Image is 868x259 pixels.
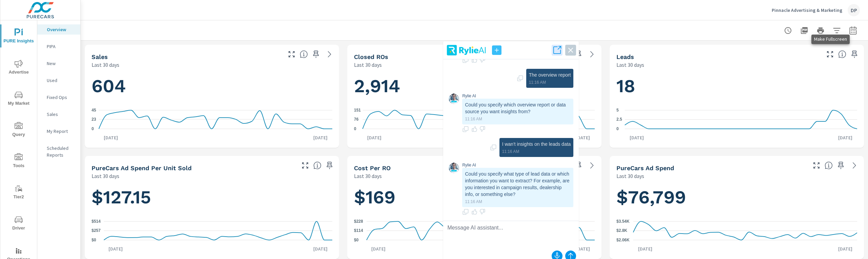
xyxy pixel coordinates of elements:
p: Last 30 days [354,61,382,69]
span: Save this to your personalized report [835,160,846,171]
button: Make Fullscreen [286,49,297,60]
p: [DATE] [625,134,649,141]
p: [DATE] [309,245,332,252]
button: Make Fullscreen [300,160,311,171]
div: Scheduled Reports [37,143,80,160]
div: Fixed Ops [37,92,80,102]
p: [DATE] [633,245,657,252]
span: Advertise [2,60,35,76]
h5: Sales [92,53,108,60]
p: Last 30 days [616,172,644,180]
span: Save this to your personalized report [849,49,860,60]
text: 0 [616,126,619,131]
p: [DATE] [833,134,857,141]
text: $2.06K [616,238,630,242]
p: Sales [47,111,75,118]
h1: $127.15 [92,186,332,209]
span: Tools [2,153,35,170]
p: [DATE] [367,245,390,252]
h1: 604 [92,75,332,98]
text: 0 [354,126,356,131]
p: Last 30 days [616,61,644,69]
text: 151 [354,108,361,113]
h5: Closed ROs [354,53,388,60]
p: PIPA [47,43,75,50]
text: 2.5 [616,117,622,122]
div: Overview [37,24,80,35]
button: Print Report [814,24,827,37]
h1: $169 [354,186,595,209]
span: Query [2,122,35,139]
a: See more details in report [849,160,860,171]
div: Sales [37,109,80,119]
button: Apply Filters [830,24,844,37]
text: 45 [92,108,96,113]
p: Pinnacle Advertising & Marketing [772,7,842,13]
a: See more details in report [587,49,597,60]
h1: $76,799 [616,186,857,209]
p: New [47,60,75,67]
p: [DATE] [833,245,857,252]
a: See more details in report [324,49,335,60]
span: PURE Insights [2,28,35,45]
h1: 18 [616,75,857,98]
span: My Market [2,91,35,107]
p: [DATE] [309,134,332,141]
text: 0 [92,126,94,131]
span: Driver [2,216,35,232]
p: [DATE] [571,245,595,252]
div: PIPA [37,41,80,52]
text: 76 [354,117,359,122]
span: Save this to your personalized report [311,49,321,60]
span: Save this to your personalized report [324,160,335,171]
button: "Export Report to PDF" [797,24,811,37]
text: 23 [92,117,96,122]
p: [DATE] [571,134,595,141]
div: Used [37,75,80,85]
text: $2.8K [616,228,627,233]
text: $257 [92,228,101,233]
text: $228 [354,219,363,224]
span: Number of vehicles sold by the dealership over the selected date range. [Source: This data is sou... [300,50,308,58]
p: Last 30 days [92,172,119,180]
text: $114 [354,228,363,233]
h5: PureCars Ad Spend [616,164,674,172]
p: Fixed Ops [47,94,75,101]
p: Overview [47,26,75,33]
button: Make Fullscreen [811,160,822,171]
h5: Leads [616,53,634,60]
h5: Cost per RO [354,164,391,172]
p: Scheduled Reports [47,145,75,158]
span: Number of Leads generated from PureCars Tools for the selected dealership group over the selected... [838,50,846,58]
h1: 2,914 [354,75,595,98]
p: [DATE] [104,245,127,252]
span: Average cost of advertising per each vehicle sold at the dealer over the selected date range. The... [313,161,321,170]
span: Tier2 [2,184,35,201]
text: $0 [354,238,359,242]
div: My Report [37,126,80,136]
p: [DATE] [362,134,386,141]
text: $514 [92,219,101,224]
button: Select Date Range [846,24,860,37]
text: $3.54K [616,219,630,224]
a: See more details in report [587,160,597,171]
h5: PureCars Ad Spend Per Unit Sold [92,164,192,172]
text: $0 [92,238,96,242]
p: Last 30 days [354,172,382,180]
div: New [37,58,80,68]
p: My Report [47,128,75,135]
p: Last 30 days [92,61,119,69]
p: [DATE] [99,134,123,141]
div: DP [848,4,860,16]
p: Used [47,77,75,84]
text: 5 [616,108,619,113]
